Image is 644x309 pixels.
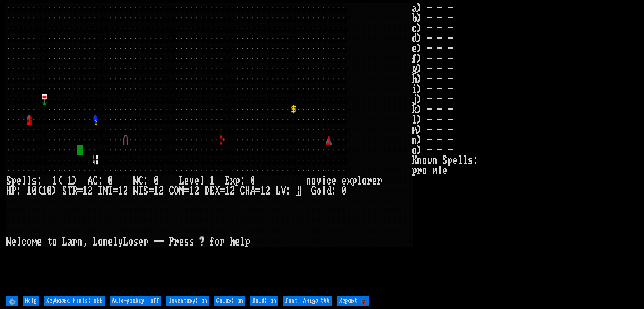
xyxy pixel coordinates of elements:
input: Help [23,296,39,306]
input: Bold: on [250,296,278,306]
div: e [37,237,42,247]
div: - [159,237,164,247]
div: l [357,176,362,186]
div: t [47,237,52,247]
div: H [6,186,11,196]
div: L [276,186,281,196]
div: : [37,176,42,186]
div: 0 [108,176,113,186]
div: 0 [32,186,37,196]
div: C [138,176,144,186]
div: A [250,186,255,196]
div: = [113,186,118,196]
div: s [184,237,189,247]
div: 2 [88,186,93,196]
div: f [210,237,215,247]
div: E [210,186,215,196]
div: C [169,186,174,196]
div: p [245,237,250,247]
div: W [6,237,11,247]
div: O [174,186,179,196]
div: A [88,176,93,186]
div: : [286,186,291,196]
div: e [184,176,189,186]
div: d [326,186,332,196]
div: o [362,176,367,186]
div: X [215,186,220,196]
div: R [72,186,77,196]
div: o [27,237,32,247]
div: x [347,176,352,186]
div: l [27,176,32,186]
div: 2 [159,186,164,196]
stats: a) - - - b) - - - c) - - - d) - - - e) - - - f) - - - g) - - - h) - - - i) - - - j) - - - k) - - ... [412,3,637,293]
div: 0 [250,176,255,186]
div: S [6,176,11,186]
div: 0 [47,186,52,196]
div: s [133,237,138,247]
div: T [67,186,72,196]
div: r [367,176,372,186]
div: = [220,186,225,196]
div: W [133,186,138,196]
div: e [179,237,184,247]
div: e [17,176,22,186]
div: 1 [67,176,72,186]
div: H [245,186,250,196]
div: s [189,237,194,247]
mark: H [296,186,301,196]
div: N [103,186,108,196]
div: L [62,237,67,247]
div: e [108,237,113,247]
div: , [83,237,88,247]
div: l [17,237,22,247]
div: P [169,237,174,247]
div: o [215,237,220,247]
div: 1 [52,176,57,186]
div: l [22,176,27,186]
input: Keyboard hints: off [44,296,105,306]
div: 1 [260,186,265,196]
div: 1 [189,186,194,196]
div: l [321,186,326,196]
div: S [62,186,67,196]
div: D [205,186,210,196]
div: W [133,176,138,186]
div: 1 [42,186,47,196]
div: 0 [342,186,347,196]
input: Inventory: on [166,296,209,306]
div: o [98,237,103,247]
div: L [123,237,128,247]
div: h [230,237,235,247]
div: : [17,186,22,196]
div: I [138,186,144,196]
div: n [103,237,108,247]
div: ) [72,176,77,186]
div: - [154,237,159,247]
div: l [240,237,245,247]
div: 1 [225,186,230,196]
div: L [93,237,98,247]
input: Font: Amiga 500 [283,296,332,306]
div: e [235,237,240,247]
div: ) [52,186,57,196]
div: x [230,176,235,186]
div: ( [37,186,42,196]
div: r [72,237,77,247]
div: i [321,176,326,186]
div: 1 [27,186,32,196]
div: = [77,186,83,196]
div: r [220,237,225,247]
div: l [113,237,118,247]
div: : [144,176,149,186]
div: p [11,176,17,186]
div: e [342,176,347,186]
input: Report 🐞 [337,296,369,306]
div: o [52,237,57,247]
div: 1 [83,186,88,196]
div: e [372,176,377,186]
div: = [184,186,189,196]
div: L [179,176,184,186]
div: ( [57,176,62,186]
input: Color: on [214,296,245,306]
